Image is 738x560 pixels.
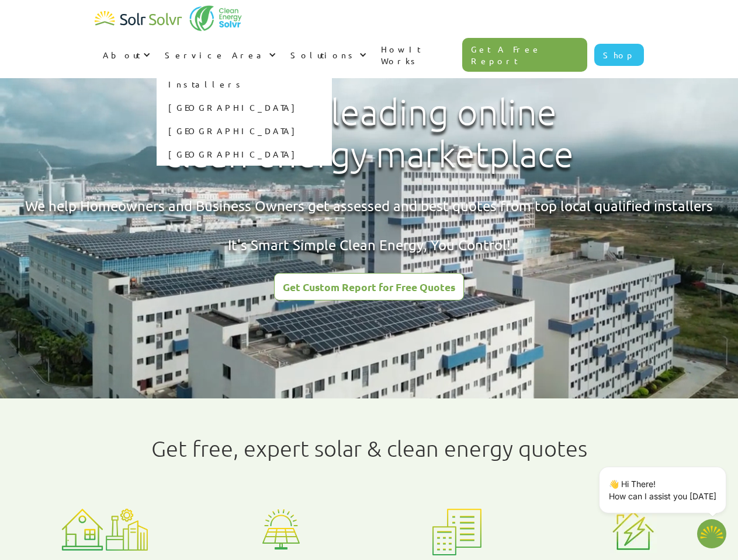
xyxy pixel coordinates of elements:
div: Service Area [165,49,266,61]
div: Solutions [290,49,356,61]
div: About [103,49,140,61]
a: Get A Free Report [462,38,587,72]
a: [GEOGRAPHIC_DATA] [157,96,332,119]
p: 👋 Hi There! How can I assist you [DATE] [609,478,716,502]
a: [GEOGRAPHIC_DATA] [157,119,332,142]
button: Open chatbot widget [697,519,726,548]
div: Solutions [282,37,373,72]
div: About [95,37,157,72]
a: Shop [594,44,644,66]
a: Installers [157,72,332,96]
nav: Service Area [157,72,332,166]
h1: Get free, expert solar & clean energy quotes [151,436,587,461]
div: We help Homeowners and Business Owners get assessed and best quotes from top local qualified inst... [25,196,713,255]
a: Get Custom Report for Free Quotes [274,273,464,300]
h1: Canada's leading online clean energy marketplace [154,92,584,176]
div: Service Area [157,37,282,72]
img: 1702586718.png [697,519,726,548]
a: How It Works [373,32,463,78]
div: Get Custom Report for Free Quotes [283,282,455,292]
a: [GEOGRAPHIC_DATA] [157,142,332,166]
